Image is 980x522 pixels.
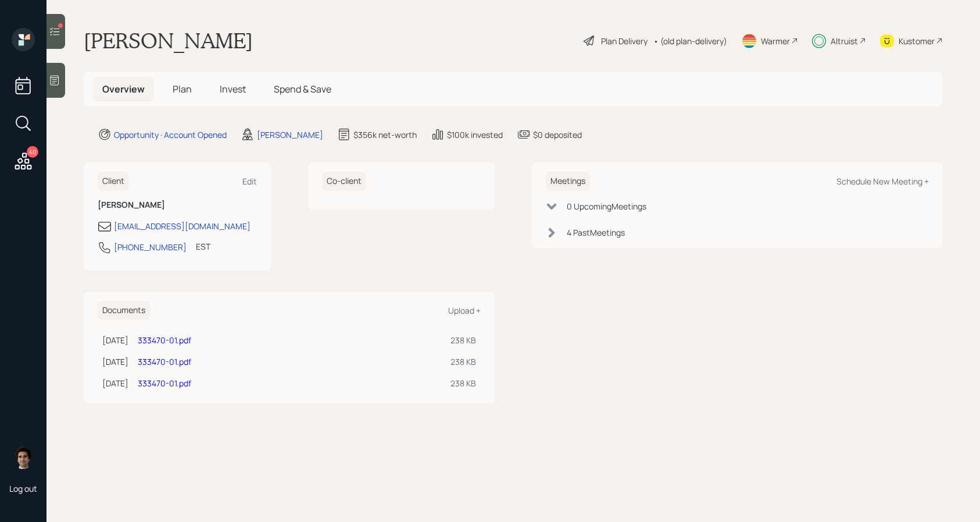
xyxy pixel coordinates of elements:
[84,28,253,54] h1: [PERSON_NAME]
[220,83,246,95] span: Invest
[447,129,503,141] div: $100k invested
[138,378,191,389] a: 333470-01.pdf
[567,226,625,239] div: 4 Past Meeting s
[450,356,476,368] div: 238 KB
[322,172,366,191] h6: Co-client
[836,176,929,187] div: Schedule New Meeting +
[242,176,257,187] div: Edit
[601,35,648,47] div: Plan Delivery
[257,129,323,141] div: [PERSON_NAME]
[899,35,935,47] div: Kustomer
[12,446,35,469] img: harrison-schaefer-headshot-2.png
[448,305,481,316] div: Upload +
[274,83,331,95] span: Spend & Save
[138,335,191,346] a: 333470-01.pdf
[450,334,476,346] div: 238 KB
[173,83,192,95] span: Plan
[102,377,128,389] div: [DATE]
[533,129,582,141] div: $0 deposited
[831,35,858,47] div: Altruist
[27,146,38,158] div: 40
[98,172,129,191] h6: Client
[450,377,476,389] div: 238 KB
[653,35,727,47] div: • (old plan-delivery)
[114,241,187,253] div: [PHONE_NUMBER]
[98,301,150,320] h6: Documents
[546,172,590,191] h6: Meetings
[102,356,128,368] div: [DATE]
[114,220,251,232] div: [EMAIL_ADDRESS][DOMAIN_NAME]
[196,240,210,253] div: EST
[138,356,191,367] a: 333470-01.pdf
[114,129,227,141] div: Opportunity · Account Opened
[98,200,257,210] h6: [PERSON_NAME]
[9,483,37,494] div: Log out
[567,200,646,212] div: 0 Upcoming Meeting s
[102,83,145,95] span: Overview
[761,35,790,47] div: Warmer
[353,129,417,141] div: $356k net-worth
[102,334,128,346] div: [DATE]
